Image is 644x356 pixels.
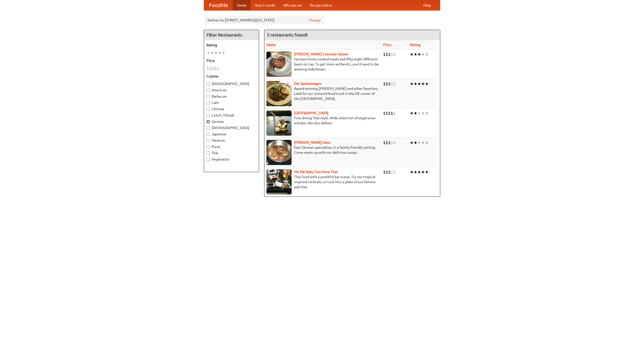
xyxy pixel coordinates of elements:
b: [PERSON_NAME] Haus [294,140,330,144]
li: $ [214,66,217,71]
li: ★ [425,81,429,87]
li: $ [391,52,393,57]
li: ★ [417,52,421,57]
h4: Filter Restaurants [204,30,259,40]
label: Czech / Slovak [207,113,256,118]
input: Barbecue [207,95,210,98]
a: How it works [251,0,279,10]
label: Cafe [207,100,256,105]
a: [PERSON_NAME]'s German Saloon [294,52,348,56]
a: Price [383,43,391,47]
a: [GEOGRAPHIC_DATA] [294,111,329,115]
li: ★ [425,140,429,145]
img: babythai.jpg [266,169,292,194]
li: ★ [425,169,429,175]
li: $ [388,140,391,145]
a: Home [233,0,251,10]
li: $ [393,140,396,145]
li: ★ [414,81,417,87]
input: Vegetarian [207,158,210,161]
a: Hit Me Baby One More Thai [294,170,338,174]
li: $ [386,81,388,87]
div: Deliver to: [STREET_ADDRESS][US_STATE] [204,16,325,25]
li: $ [393,169,396,175]
img: speisewagen.jpg [266,81,292,106]
li: ★ [414,169,417,175]
li: ★ [417,81,421,87]
input: Mexican [207,139,210,142]
label: Pizza [207,144,256,149]
p: Award-winning [PERSON_NAME] and other favorites. Look for our restored food truck in the NE corne... [266,86,379,101]
img: kohlhaus.jpg [266,140,292,165]
li: ★ [222,50,225,56]
label: American [207,88,256,93]
li: ★ [410,110,414,116]
li: ★ [421,81,425,87]
li: $ [391,110,393,116]
li: $ [207,66,209,71]
input: Cafe [207,101,210,104]
img: satay.jpg [266,110,292,136]
h5: Price [207,58,256,63]
label: [DEMOGRAPHIC_DATA] [207,81,256,86]
label: [DEMOGRAPHIC_DATA] [207,125,256,130]
p: Fine dining Thai-style. Wide selection of vegetarian entrées. We also deliver. [266,115,379,126]
li: ★ [414,110,417,116]
li: $ [383,52,386,57]
li: ★ [410,52,414,57]
li: $ [212,66,214,71]
li: $ [383,81,386,87]
li: ★ [417,140,421,145]
li: $ [383,140,386,145]
li: $ [217,66,219,71]
label: German [207,119,256,124]
input: American [207,89,210,92]
a: Help [419,0,435,10]
li: ★ [421,52,425,57]
li: ★ [421,169,425,175]
li: ★ [410,81,414,87]
label: Chinese [207,106,256,111]
li: ★ [414,140,417,145]
li: ★ [218,50,222,56]
li: $ [391,140,393,145]
li: $ [388,81,391,87]
a: Name [266,43,276,47]
li: ★ [425,52,429,57]
input: German [207,120,210,123]
li: $ [383,110,386,116]
li: ★ [417,110,421,116]
a: Recipe videos [306,0,336,10]
a: Der Speisewagen [294,82,321,86]
label: Japanese [207,132,256,137]
a: Change [309,18,321,23]
input: [DEMOGRAPHIC_DATA] [207,82,210,86]
li: ★ [421,140,425,145]
li: $ [386,169,388,175]
li: $ [393,52,396,57]
p: German home-cooked meals and fifty-eight different beers on tap. To get more authentic, you'd nee... [266,57,379,72]
a: Who we are [279,0,306,10]
img: esthers.jpg [266,52,292,77]
li: ★ [410,169,414,175]
li: $ [386,140,388,145]
input: Czech / Slovak [207,114,210,117]
li: $ [391,81,393,87]
li: $ [383,169,386,175]
input: [DEMOGRAPHIC_DATA] [207,126,210,130]
li: ★ [410,140,414,145]
label: Vegetarian [207,157,256,162]
label: Thai [207,150,256,155]
li: $ [209,66,212,71]
label: Barbecue [207,94,256,99]
li: $ [388,169,391,175]
a: Rating [410,43,420,47]
input: Chinese [207,107,210,111]
li: ★ [214,50,218,56]
p: East German specialties, in a family-friendly setting. Come warm up with our delicious soups. [266,145,379,155]
li: ★ [417,169,421,175]
input: Pizza [207,145,210,148]
li: $ [386,110,388,116]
